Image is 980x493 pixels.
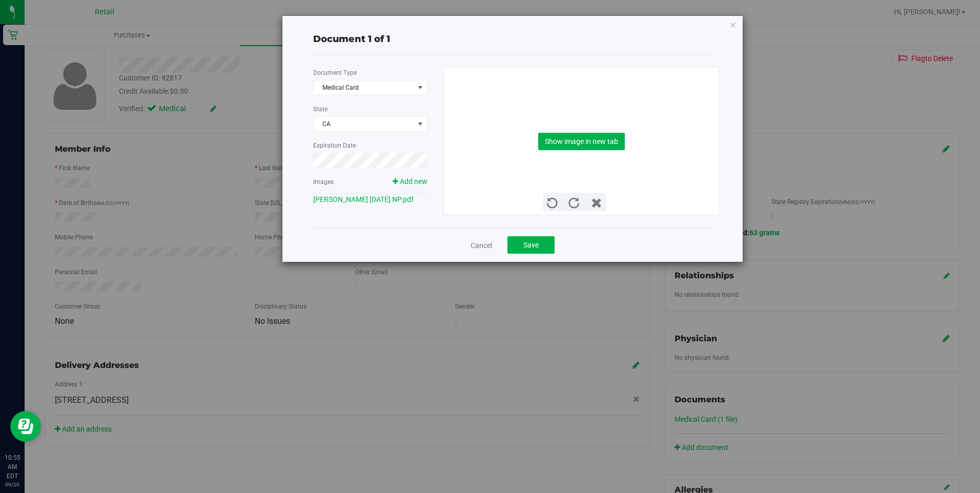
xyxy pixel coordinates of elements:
a: Cancel [471,240,492,251]
span: CA [314,117,427,131]
label: Images [313,177,334,187]
span: Add new [400,177,427,186]
label: State [313,105,328,114]
a: [PERSON_NAME] [DATE] NP.pdf [313,195,414,203]
button: Save [507,236,555,254]
button: Show image in new tab [538,133,625,150]
span: Medical Card [314,80,414,95]
span: Save [523,241,539,249]
span: select [414,80,427,95]
label: Document Type [313,68,357,77]
div: Document 1 of 1 [313,32,712,46]
iframe: Resource center [10,411,41,442]
a: Add new [393,177,427,186]
label: Expiration Date [313,141,356,150]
